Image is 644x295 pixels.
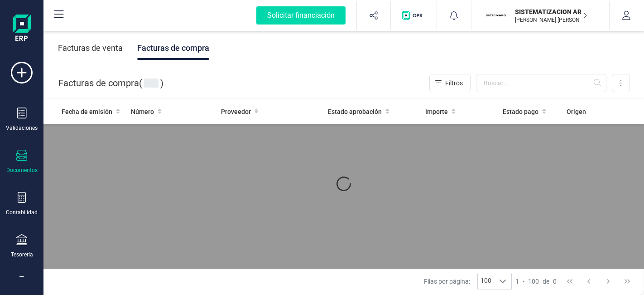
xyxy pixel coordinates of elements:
[543,277,549,286] span: de
[11,251,33,258] div: Tesorería
[486,5,506,25] img: SI
[424,273,512,290] div: Filas por página:
[58,74,163,92] div: Facturas de compra ( )
[515,277,519,286] span: 1
[137,36,209,60] div: Facturas de compra
[503,107,538,116] span: Estado pago
[515,7,587,16] p: SISTEMATIZACION ARQUITECTONICA EN REFORMAS SL
[396,1,431,30] button: Logo de OPS
[425,107,448,116] span: Importe
[429,74,471,92] button: Filtros
[553,277,557,286] span: 0
[6,209,38,216] div: Contabilidad
[328,107,382,116] span: Estado aprobación
[6,167,38,174] div: Documentos
[476,74,606,92] input: Buscar...
[561,273,578,290] button: First Page
[245,1,356,30] button: Solicitar financiación
[619,273,636,290] button: Last Page
[62,107,112,116] span: Fecha de emisión
[58,36,123,60] div: Facturas de venta
[6,124,38,132] div: Validaciones
[478,273,494,290] span: 100
[567,107,586,116] span: Origen
[515,277,557,286] div: -
[528,277,539,286] span: 100
[13,15,31,44] img: Logo Finanedi
[482,1,598,30] button: SISISTEMATIZACION ARQUITECTONICA EN REFORMAS SL[PERSON_NAME] [PERSON_NAME]
[600,273,617,290] button: Next Page
[256,6,346,25] div: Solicitar financiación
[402,11,426,20] img: Logo de OPS
[515,16,587,24] p: [PERSON_NAME] [PERSON_NAME]
[221,107,251,116] span: Proveedor
[131,107,154,116] span: Número
[580,273,597,290] button: Previous Page
[445,79,463,88] span: Filtros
